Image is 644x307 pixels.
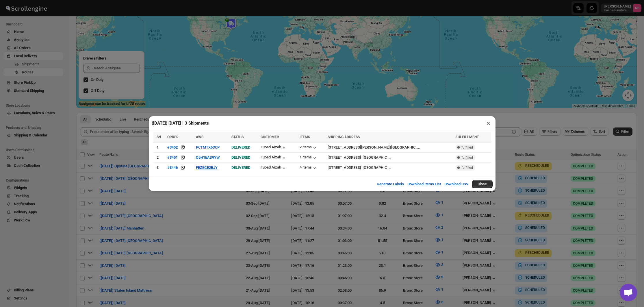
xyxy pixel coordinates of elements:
[167,165,178,171] button: #3446
[231,165,250,170] span: DELIVERED
[300,165,318,171] button: 4 items
[196,155,220,160] button: O5H1EAD9YW
[167,155,178,160] button: #3451
[153,162,166,173] td: 3
[461,155,473,160] span: fulfilled
[157,135,161,139] span: SN
[196,165,218,170] button: FEZEGE2BJY
[300,145,318,151] button: 2 items
[391,145,422,150] div: [GEOGRAPHIC_DATA]
[328,135,360,139] span: SHIPPING ADDRESS
[363,155,393,160] div: [GEOGRAPHIC_DATA]
[261,135,279,139] span: CUSTOMER
[231,155,250,160] span: DELIVERED
[231,145,250,149] span: DELIVERED
[404,178,444,190] button: Download Items List
[167,135,179,139] span: ORDER
[196,145,220,149] button: PCTMTX6SCP
[328,155,361,160] div: [STREET_ADDRESS]
[363,165,393,171] div: [GEOGRAPHIC_DATA]
[167,145,178,150] button: #3452
[620,284,637,301] a: Open chat
[328,165,361,171] div: [STREET_ADDRESS]
[167,145,178,149] div: #3452
[373,178,407,190] button: Generate Labels
[328,155,452,160] div: |
[456,135,479,139] span: FULFILLMENT
[484,119,493,127] button: ×
[328,165,452,171] div: |
[261,155,287,161] button: Fuoad Aizah
[328,145,390,150] div: [STREET_ADDRESS][PERSON_NAME]
[231,135,244,139] span: STATUS
[153,152,166,162] td: 2
[472,180,493,188] button: Close
[196,135,204,139] span: AWB
[441,178,472,190] button: Download CSV
[461,165,473,170] span: fulfilled
[167,155,178,160] div: #3451
[261,165,287,171] button: Fuoad Aizah
[261,145,287,151] button: Fuoad Aizah
[300,155,318,161] button: 1 items
[328,145,452,150] div: |
[152,120,209,126] h2: ([DATE]) [DATE] | 3 Shipments
[461,145,473,150] span: fulfilled
[153,142,166,152] td: 1
[300,135,310,139] span: ITEMS
[167,165,178,170] div: #3446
